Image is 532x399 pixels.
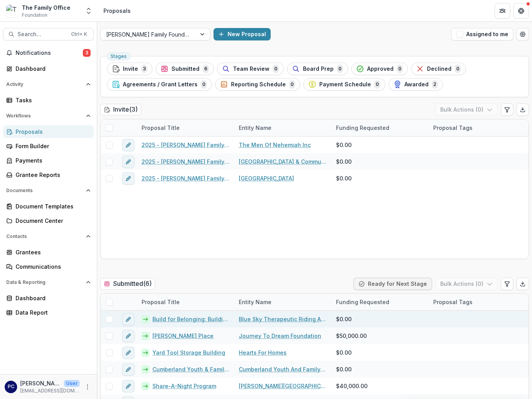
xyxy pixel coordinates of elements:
button: Declined0 [411,63,466,75]
a: Blue Sky Therapeutic Riding And Respite [239,315,327,323]
button: Export table data [516,278,529,290]
button: edit [122,380,135,392]
span: Activity [6,82,83,87]
a: Cumberland Youth & Family Services Programs [152,365,229,373]
button: Notifications3 [3,47,94,59]
button: Open Data & Reporting [3,276,94,289]
p: [EMAIL_ADDRESS][DOMAIN_NAME] [20,387,80,394]
span: Reporting Schedule [231,81,286,88]
button: edit [122,313,135,325]
div: Dashboard [16,65,87,73]
div: Funding Requested [331,294,429,310]
span: Invite [123,66,138,72]
div: Data Report [16,308,87,317]
div: Grantees [16,248,87,256]
span: 0 [455,65,461,73]
div: Funding Requested [331,124,394,132]
span: $50,000.00 [336,332,367,340]
a: 2025 - [PERSON_NAME] Family Foundation [US_STATE] Online Grant Application [142,157,229,166]
button: New Proposal [213,28,271,40]
a: The Men Of Nehemiah Inc [239,141,311,149]
div: Proposal Title [137,119,234,136]
span: 3 [83,49,91,57]
div: Funding Requested [331,119,429,136]
div: Communications [16,262,87,271]
a: Cumberland Youth And Family Services [239,365,327,373]
a: [GEOGRAPHIC_DATA] & Community Center Corporation [239,157,327,166]
div: The Family Office [22,3,70,12]
p: User [64,380,80,387]
span: Data & Reporting [6,280,83,285]
img: The Family Office [6,5,19,17]
div: Proposal Title [137,298,184,306]
button: Ready for Next Stage [353,278,432,290]
span: 6 [203,65,209,73]
button: Team Review0 [217,63,284,75]
div: Payments [16,156,87,164]
button: Agreements / Grant Letters0 [107,78,212,91]
span: Declined [427,66,451,72]
button: Open Workflows [3,110,94,122]
button: Open Documents [3,184,94,197]
span: 0 [273,65,279,73]
span: Foundation [22,12,47,19]
a: Form Builder [3,140,94,152]
span: Notifications [16,50,83,56]
a: 2025 - [PERSON_NAME] Family Foundation [US_STATE] Online Grant Application [142,174,229,182]
a: Dashboard [3,292,94,304]
div: Entity Name [234,294,331,310]
button: Search... [3,28,94,40]
span: Stages [110,54,127,59]
button: edit [122,156,135,168]
a: Yard Tool Storage Building [152,348,225,357]
button: Open Activity [3,78,94,91]
div: Document Center [16,217,87,225]
button: edit [122,346,135,359]
a: Grantee Reports [3,168,94,181]
span: 0 [201,80,207,89]
button: More [83,382,92,392]
a: Share-A-Night Program [152,382,216,390]
a: Dashboard [3,62,94,75]
button: Board Prep0 [287,63,348,75]
div: Proposal Tags [429,124,477,132]
a: Tasks [3,94,94,107]
div: Proposals [103,7,131,15]
div: Proposal Tags [429,119,526,136]
span: Board Prep [303,66,334,72]
button: Payment Schedule0 [303,78,385,91]
h2: Submitted ( 6 ) [100,278,155,289]
button: edit [122,330,135,342]
a: [PERSON_NAME][GEOGRAPHIC_DATA] [GEOGRAPHIC_DATA] [239,382,327,390]
span: 0 [289,80,295,89]
button: Submitted6 [156,63,214,75]
nav: breadcrumb [100,5,134,16]
a: Payments [3,154,94,167]
span: Documents [6,188,83,193]
button: Edit table settings [501,103,513,116]
span: $40,000.00 [336,382,367,390]
div: Entity Name [234,124,276,132]
span: Submitted [171,66,199,72]
div: Proposal Title [137,294,234,310]
h2: Invite ( 3 ) [100,104,141,115]
div: Proposal Tags [429,294,526,310]
button: Bulk Actions (0) [435,103,498,116]
button: Approved0 [351,63,408,75]
button: Get Help [513,3,529,19]
div: Proposal Title [137,124,184,132]
span: 0 [397,65,403,73]
span: Approved [367,66,394,72]
div: Pam Carris [8,384,14,389]
a: Hearts For Homes [239,348,287,357]
button: Partners [495,3,510,19]
div: Dashboard [16,294,87,302]
div: Entity Name [234,298,276,306]
div: Tasks [16,96,87,104]
span: 3 [141,65,147,73]
span: 0 [374,80,380,89]
span: $0.00 [336,365,352,373]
